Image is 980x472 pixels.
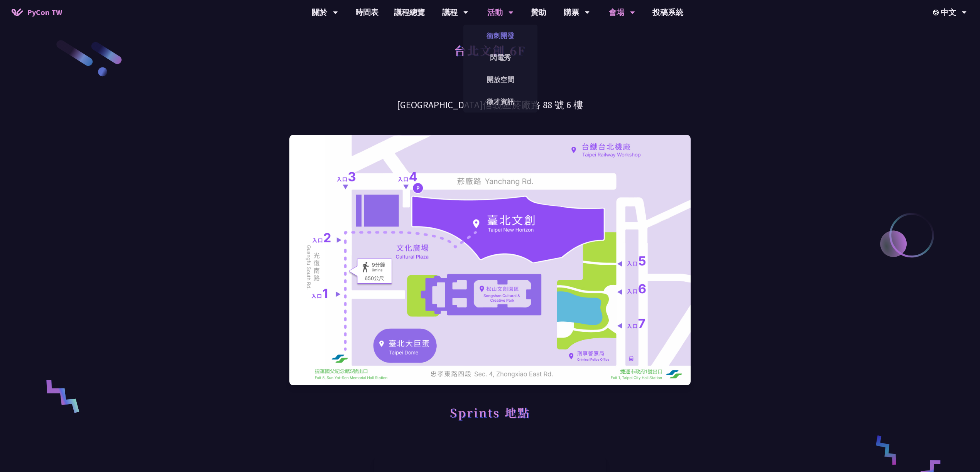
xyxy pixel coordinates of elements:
a: 徵才資訊 [463,92,537,111]
img: Home icon of PyCon TW 2025 [12,8,23,16]
h1: 台北文創 6F [454,39,526,62]
a: 閃電秀 [463,49,537,67]
a: PyCon TW [4,3,70,22]
span: PyCon TW [27,7,62,18]
h1: Sprints 地點 [450,401,530,424]
a: 衝刺開發 [463,27,537,45]
a: 開放空間 [463,71,537,89]
h3: [GEOGRAPHIC_DATA]信義區菸廠路 88 號 6 樓 [289,98,691,112]
img: 會場地圖 [289,135,691,385]
img: Locale Icon [933,10,941,15]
